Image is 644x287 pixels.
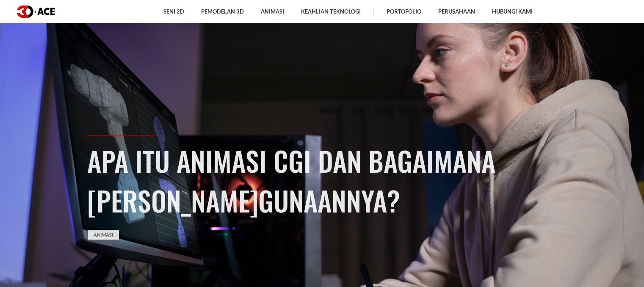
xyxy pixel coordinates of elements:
[492,8,533,15] font: Hubungi kami
[387,8,421,15] font: Portofolio
[94,232,113,237] font: Animasi
[261,8,284,15] font: Animasi
[88,230,119,240] a: Animasi
[438,8,475,15] font: Perusahaan
[163,8,184,15] font: Seni 2D
[301,8,361,15] font: Keahlian Teknologi
[17,6,55,18] img: logo gelap
[87,141,495,220] font: Apa itu Animasi CGI dan Bagaimana [PERSON_NAME]gunaannya?
[201,8,244,15] font: Pemodelan 3D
